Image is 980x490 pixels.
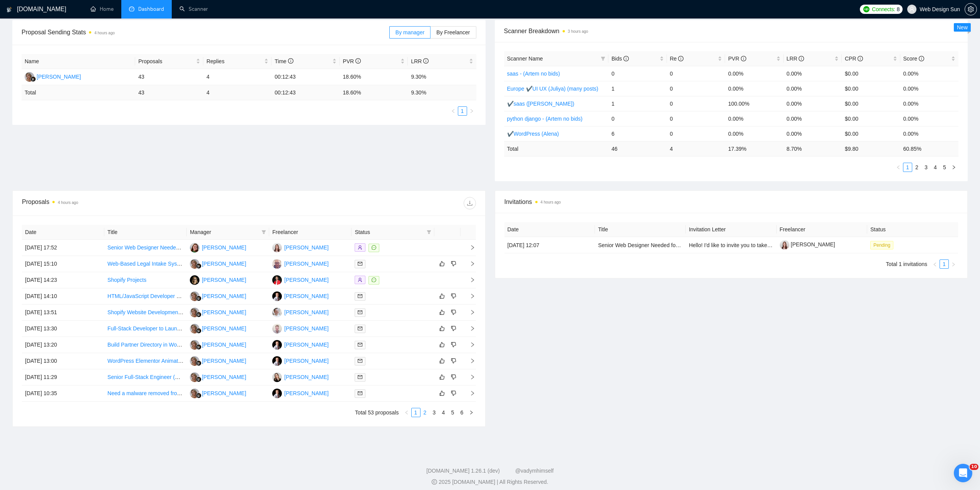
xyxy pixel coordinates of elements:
[913,163,921,172] a: 2
[842,141,900,156] td: $ 9.80
[272,291,282,301] img: YY
[608,66,667,81] td: 0
[202,308,246,317] div: [PERSON_NAME]
[190,308,199,317] img: MC
[799,56,804,61] span: info-circle
[922,163,930,172] a: 3
[260,226,268,238] span: filter
[288,58,293,64] span: info-circle
[903,163,912,172] li: 1
[437,324,447,333] button: like
[903,56,924,62] span: Score
[784,81,842,96] td: 0.00%
[451,390,456,396] span: dislike
[411,408,420,417] li: 1
[725,81,784,96] td: 0.00%
[107,325,260,332] a: Full-Stack Developer to Launch SaaS Marketing Product (MVP)
[358,326,362,331] span: mail
[272,293,328,299] a: YY[PERSON_NAME]
[425,226,433,238] span: filter
[104,240,187,256] td: Senior Web Designer Needed for Web and UX Tasks
[190,244,246,250] a: NK[PERSON_NAME]
[135,54,203,69] th: Proposals
[507,101,575,107] a: ✔saas ([PERSON_NAME])
[858,56,863,61] span: info-circle
[678,56,683,61] span: info-circle
[190,309,246,315] a: MC[PERSON_NAME]
[469,109,474,113] span: right
[30,76,36,82] img: gigradar-bm.png
[284,357,328,365] div: [PERSON_NAME]
[952,165,956,170] span: right
[515,468,554,474] a: @vadymhimself
[458,106,467,116] li: 1
[900,111,959,126] td: 0.00%
[842,66,900,81] td: $0.00
[608,126,667,141] td: 6
[667,96,725,111] td: 0
[842,111,900,126] td: $0.00
[190,228,258,236] span: Manager
[777,222,868,237] th: Freelancer
[107,309,283,315] a: Shopify Website Development for [DEMOGRAPHIC_DATA] Beauty Brand
[202,243,246,252] div: [PERSON_NAME]
[284,340,328,349] div: [PERSON_NAME]
[107,277,146,283] a: Shopify Projects
[896,165,901,170] span: left
[451,293,456,299] span: dislike
[912,163,921,172] li: 2
[437,340,447,349] button: like
[909,7,915,12] span: user
[343,58,361,64] span: PVR
[900,81,959,96] td: 0.00%
[940,163,949,172] li: 5
[272,340,282,350] img: YY
[449,291,458,301] button: dislike
[725,66,784,81] td: 0.00%
[37,72,81,81] div: [PERSON_NAME]
[449,372,458,382] button: dislike
[507,71,560,77] a: saas - (Artem no bids)
[196,393,201,398] img: gigradar-bm.png
[504,26,959,36] span: Scanner Breakdown
[439,358,445,364] span: like
[190,325,246,331] a: MC[PERSON_NAME]
[608,96,667,111] td: 1
[284,324,328,333] div: [PERSON_NAME]
[412,408,420,417] a: 1
[408,85,476,100] td: 9.30 %
[190,293,246,299] a: MC[PERSON_NAME]
[900,96,959,111] td: 0.00%
[202,389,246,397] div: [PERSON_NAME]
[469,410,474,415] span: right
[358,359,362,363] span: mail
[272,372,282,382] img: AL
[190,357,246,364] a: MC[PERSON_NAME]
[203,54,271,69] th: Replies
[725,111,784,126] td: 0.00%
[870,242,896,248] a: Pending
[949,163,958,172] button: right
[457,408,467,417] li: 6
[437,308,447,317] button: like
[22,85,135,100] td: Total
[608,111,667,126] td: 0
[284,276,328,284] div: [PERSON_NAME]
[107,374,328,380] a: Senior Full-Stack Engineer (MVP) — DTC eCommerce M&A Brokerage + Valuation Platform
[608,81,667,96] td: 1
[190,243,199,253] img: NK
[965,3,977,15] button: setting
[203,85,271,100] td: 4
[437,259,447,268] button: like
[449,106,458,116] li: Previous Page
[135,69,203,85] td: 43
[22,240,104,256] td: [DATE] 17:52
[22,54,135,69] th: Name
[138,57,194,66] span: Proposals
[25,73,81,79] a: MC[PERSON_NAME]
[437,291,447,301] button: like
[623,56,629,61] span: info-circle
[667,126,725,141] td: 0
[940,163,949,172] a: 5
[439,374,445,380] span: like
